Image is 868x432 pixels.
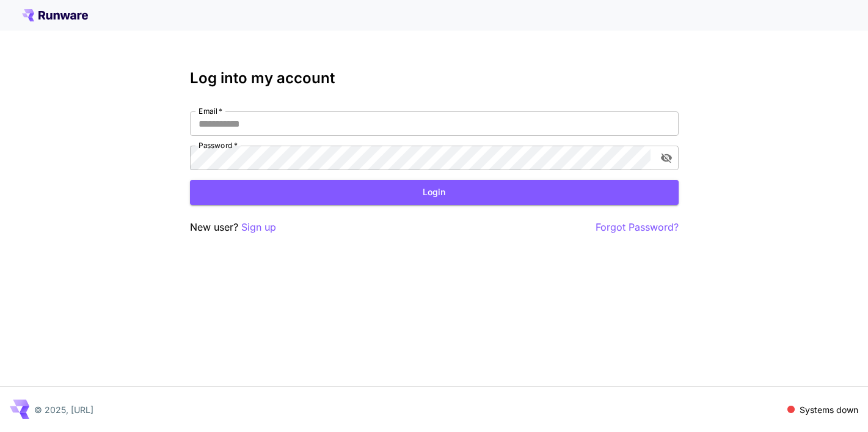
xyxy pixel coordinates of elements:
[190,180,679,205] button: Login
[596,220,679,235] button: Forgot Password?
[190,220,276,235] p: New user?
[190,70,679,87] h3: Log into my account
[199,140,238,151] label: Password
[800,403,858,416] p: Systems down
[655,147,677,169] button: toggle password visibility
[199,106,222,116] label: Email
[241,220,276,235] button: Sign up
[34,403,93,416] p: © 2025, [URL]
